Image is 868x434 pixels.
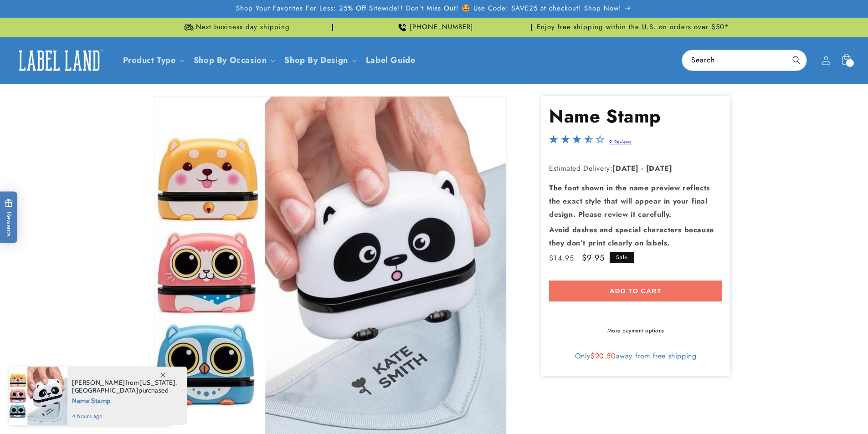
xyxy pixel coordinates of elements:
strong: [DATE] [612,163,639,174]
summary: Shop By Design [279,50,360,71]
div: Announcement [138,18,333,37]
span: [PERSON_NAME] [72,378,125,387]
a: 9 Reviews [609,138,631,145]
span: 3.3-star overall rating [549,137,605,148]
a: Label Land [10,43,108,78]
p: Estimated Delivery: [549,162,722,175]
span: Rewards [5,199,13,236]
a: More payment options [549,327,722,335]
s: $14.95 [549,253,575,264]
a: Product Type [123,54,176,66]
span: [US_STATE] [139,378,175,387]
span: Sale [610,252,634,263]
h1: Name Stamp [549,104,722,128]
span: $9.95 [582,252,605,264]
span: Label Guide [366,55,416,66]
summary: Shop By Occasion [188,50,279,71]
a: Shop By Design [284,54,348,66]
span: Shop Your Favorites For Less: 25% Off Sitewide!! Don’t Miss Out! 🤩 Use Code: SAVE25 at checkout! ... [236,4,621,13]
strong: - [642,163,644,174]
span: [GEOGRAPHIC_DATA] [72,386,139,394]
div: Announcement [337,18,532,37]
span: from , purchased [72,379,177,394]
span: $ [591,351,595,361]
span: Shop By Occasion [194,55,267,66]
div: Announcement [535,18,730,37]
button: Search [786,50,806,70]
strong: [DATE] [646,163,673,174]
span: Next business day shipping [196,23,290,32]
strong: The font shown in the name preview reflects the exact style that will appear in your final design... [549,183,710,220]
strong: Avoid dashes and special characters because they don’t print clearly on labels. [549,225,714,248]
span: Enjoy free shipping within the U.S. on orders over $50* [537,23,729,32]
span: 1 [849,59,851,67]
summary: Product Type [118,50,188,71]
div: Only away from free shipping [549,352,722,361]
span: 20.50 [595,351,616,361]
a: Label Guide [360,50,421,71]
span: [PHONE_NUMBER] [410,23,473,32]
img: Label Land [14,46,105,75]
